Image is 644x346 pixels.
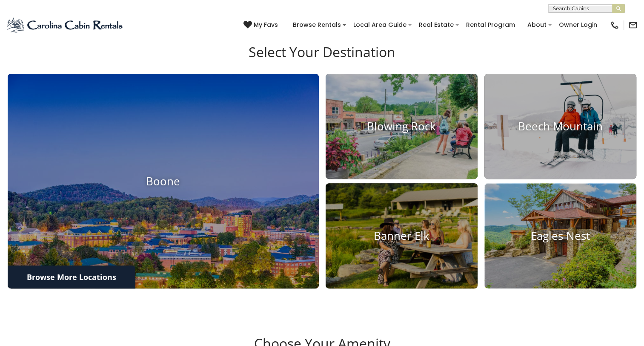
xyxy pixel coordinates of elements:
[484,74,636,179] a: Beech Mountain
[254,20,278,29] span: My Favs
[555,18,601,32] a: Owner Login
[243,20,280,30] a: My Favs
[415,18,458,32] a: Real Estate
[326,229,478,242] h4: Banner Elk
[523,18,551,32] a: About
[326,183,478,288] a: Banner Elk
[484,229,636,242] h4: Eagles Nest
[349,18,411,32] a: Local Area Guide
[8,265,135,288] a: Browse More Locations
[8,74,319,288] a: Boone
[462,18,519,32] a: Rental Program
[326,120,478,133] h4: Blowing Rock
[484,183,636,288] a: Eagles Nest
[628,20,638,30] img: mail-regular-black.png
[289,18,345,32] a: Browse Rentals
[326,74,478,179] a: Blowing Rock
[484,120,636,133] h4: Beech Mountain
[6,17,124,34] img: Blue-2.png
[610,20,619,30] img: phone-regular-black.png
[8,174,319,187] h4: Boone
[6,44,638,74] h3: Select Your Destination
